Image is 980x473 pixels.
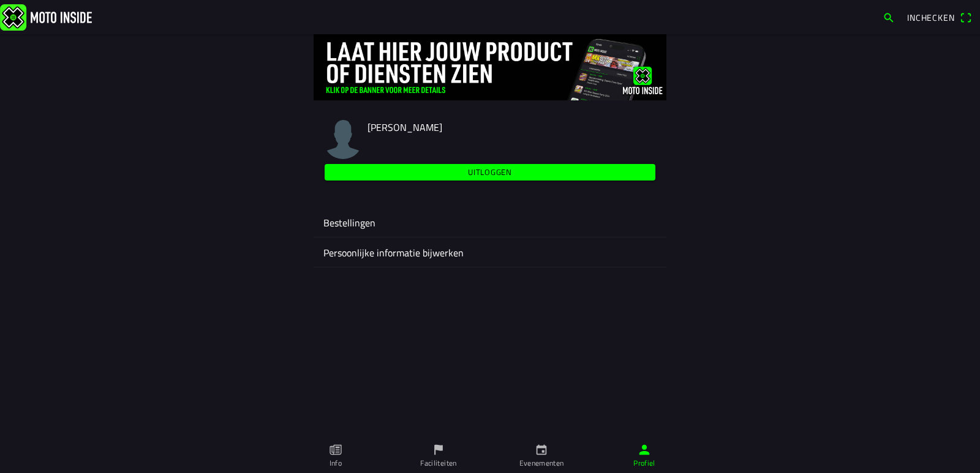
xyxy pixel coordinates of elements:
[323,245,657,260] ion-label: Persoonlijke informatie bijwerken
[432,443,445,456] ion-icon: flag
[330,458,342,469] ion-label: Info
[907,11,955,24] span: Inchecken
[323,215,657,230] ion-label: Bestellingen
[367,120,442,135] span: [PERSON_NAME]
[876,7,901,28] a: search
[420,458,456,469] ion-label: Faciliteiten
[314,34,666,100] img: 4Lg0uCZZgYSq9MW2zyHRs12dBiEH1AZVHKMOLPl0.jpg
[638,443,651,456] ion-icon: person
[901,7,978,28] a: Incheckenqr scanner
[633,458,655,469] ion-label: Profiel
[323,120,363,159] img: moto-inside-avatar.png
[535,443,548,456] ion-icon: calendar
[325,164,655,181] ion-button: Uitloggen
[329,443,342,456] ion-icon: paper
[519,458,564,469] ion-label: Evenementen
